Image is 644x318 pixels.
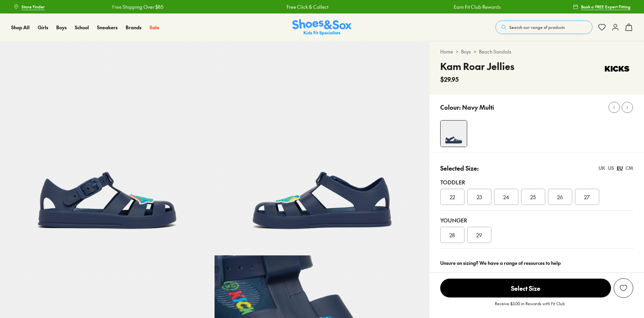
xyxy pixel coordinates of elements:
img: 4-561672_1 [441,120,467,147]
div: Younger [440,216,633,224]
div: US [608,165,614,172]
p: Selected Size: [440,164,479,173]
button: Search our range of products [495,21,592,34]
span: Select Size [440,279,611,297]
span: 26 [557,193,563,201]
span: Boys [56,24,67,31]
span: Store Finder [22,4,45,10]
div: UK [599,165,605,172]
a: Shoes & Sox [292,19,352,36]
p: Colour: [440,103,461,112]
span: 29 [476,231,482,239]
span: Search our range of products [509,24,565,30]
a: Brands [126,24,141,31]
a: Boys [56,24,67,31]
button: Select Size [440,278,611,298]
div: CM [625,165,633,172]
div: EU [617,165,623,172]
img: 5-561673_1 [215,41,429,255]
span: Sneakers [97,24,118,31]
a: Book a FREE Expert Fitting [573,1,631,13]
span: 23 [477,193,482,201]
a: Earn Fit Club Rewards [453,3,501,10]
span: 24 [503,193,509,201]
span: Brands [126,24,141,31]
img: Vendor logo [601,59,633,79]
p: Receive $3.00 in Rewards with Fit Club [495,301,565,313]
span: 28 [449,231,455,239]
h4: Kam Roar Jellies [440,59,514,73]
span: Shop All [11,24,30,31]
a: Store Finder [13,1,45,13]
p: Navy Multi [462,103,494,112]
button: Add to Wishlist [614,278,633,298]
span: 25 [530,193,536,201]
span: $29.95 [440,75,459,84]
a: Beach Sandals [479,48,511,55]
div: Toddler [440,178,633,186]
a: Shop All [11,24,30,31]
span: Sale [150,24,159,31]
div: > > [440,48,633,55]
a: Home [440,48,453,55]
div: Unsure on sizing? We have a range of resources to help [440,259,633,267]
img: SNS_Logo_Responsive.svg [292,19,352,36]
span: School [75,24,89,31]
span: 22 [450,193,455,201]
a: Girls [38,24,48,31]
a: Sneakers [97,24,118,31]
span: 27 [584,193,590,201]
span: Girls [38,24,48,31]
a: School [75,24,89,31]
span: Book a FREE Expert Fitting [581,4,631,10]
a: Boys [461,48,471,55]
a: Sale [150,24,159,31]
a: Free Click & Collect [286,3,328,10]
a: Free Shipping Over $85 [112,3,163,10]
